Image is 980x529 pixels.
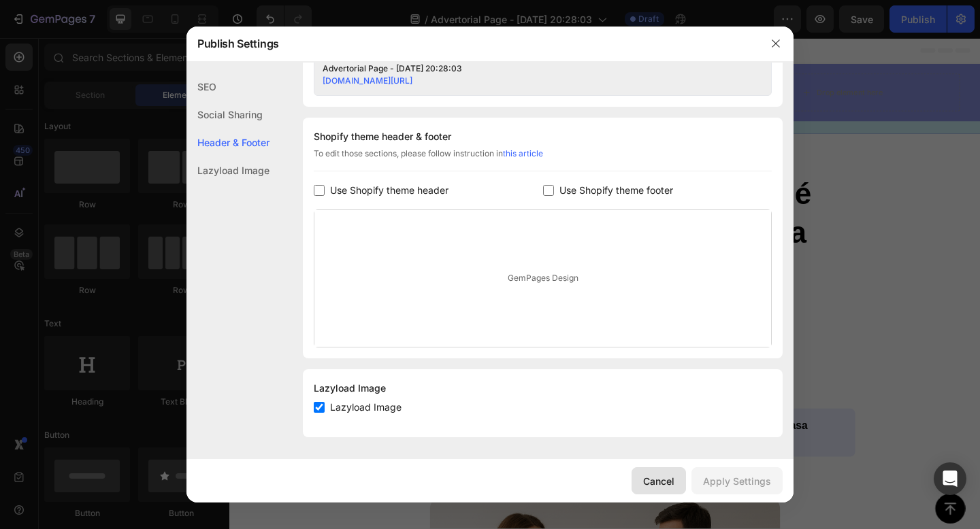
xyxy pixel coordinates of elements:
div: GemPages Design [314,210,771,347]
span: Use Shopify theme footer [559,182,673,199]
button: Cancel [632,467,686,494]
div: Advertorial Page - [DATE] 20:28:03 [323,63,742,75]
a: this article [503,148,543,158]
div: Drop element here [639,54,711,65]
div: Apply Settings [703,474,771,488]
div: To edit those sections, please follow instruction in [314,148,772,171]
i: Ejecutiva Comercial y madre de dos [342,361,502,372]
div: Open Intercom Messenger [934,462,966,495]
a: [DOMAIN_NAME][URL] [323,75,412,86]
span: Lazyload Image [330,399,402,415]
div: SEO [186,73,269,101]
div: Lazyload Image [314,380,772,396]
p: | [333,358,336,375]
div: Lazyload Image [186,156,269,184]
div: Publish Settings [186,26,758,61]
button: Apply Settings [691,467,783,494]
strong: [PERSON_NAME], 38 años [202,361,329,372]
div: Cancel [643,474,674,488]
span: Use Shopify theme header [330,182,448,199]
div: Shopify theme header & footer [314,129,772,145]
img: gempages_585710647644259011-d27f964a-d247-41f2-803b-a0c867624636.jpg [136,346,177,387]
div: Header & Footer [186,129,269,156]
strong: Mi esposo me preguntó por qué había contratado una empleada doméstica... [137,152,633,273]
p: By [189,358,328,375]
strong: Una madre trabajadora de [PERSON_NAME] descubre el secreto para tener una casa impecable sin sacr... [162,415,629,443]
div: Social Sharing [186,101,269,129]
p: APROVECHA SOLO POR TIEMPO LIMITADO 49% OFF [23,51,532,67]
strong: pero yo solo había comprado una Aspiradora Robot [137,298,507,315]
